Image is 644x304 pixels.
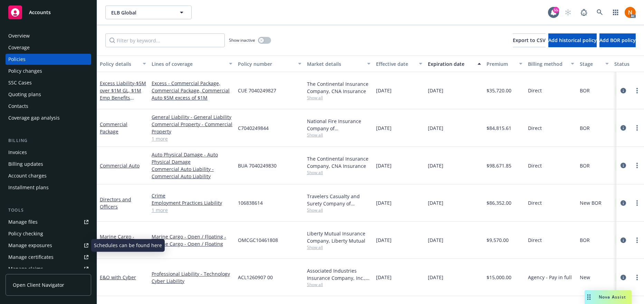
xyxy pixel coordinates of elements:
[235,55,304,72] button: Policy number
[8,112,60,123] div: Coverage gap analysis
[633,236,641,244] a: more
[105,6,192,19] button: ELB Global
[487,236,509,244] span: $9,570.00
[585,290,632,304] button: Nova Assist
[6,252,91,263] a: Manage certificates
[6,101,91,112] a: Contacts
[425,55,484,72] button: Expiration date
[307,155,371,170] div: The Continental Insurance Company, CNA Insurance
[152,165,232,180] a: Commercial Auto Liability - Commercial Auto Liability
[633,124,641,132] a: more
[487,199,511,206] span: $86,352.00
[487,274,511,281] span: $15,000.00
[580,162,590,169] span: BOR
[593,6,607,19] a: Search
[580,274,590,281] span: New
[8,228,43,239] div: Policy checking
[8,42,30,53] div: Coverage
[29,10,51,15] span: Accounts
[8,147,27,158] div: Invoices
[238,274,273,281] span: ACL1260907 00
[6,89,91,100] a: Quoting plans
[307,132,371,138] span: Show all
[8,54,26,65] div: Policies
[100,121,127,135] a: Commercial Package
[585,290,593,304] div: Drag to move
[307,80,371,95] div: The Continental Insurance Company, CNA Insurance
[152,192,232,199] a: Crime
[100,233,135,247] a: Marine Cargo - Open / Floating
[152,151,232,165] a: Auto Physical Damage - Auto Physical Damage
[8,216,38,227] div: Manage files
[8,182,49,193] div: Installment plans
[238,236,278,244] span: OMCGC10461808
[580,60,601,68] div: Stage
[376,162,392,169] span: [DATE]
[609,6,623,19] a: Switch app
[307,95,371,101] span: Show all
[152,80,232,101] a: Excess - Commercial Package, Commercial Package, Commercial Auto $5M excess of $1M
[484,55,525,72] button: Premium
[8,65,42,77] div: Policy changes
[6,42,91,53] a: Coverage
[525,55,577,72] button: Billing method
[487,87,511,94] span: $35,720.00
[149,55,235,72] button: Lines of coverage
[6,3,91,22] a: Accounts
[376,199,392,206] span: [DATE]
[13,281,64,288] span: Open Client Navigator
[528,162,542,169] span: Direct
[428,124,443,132] span: [DATE]
[376,87,392,94] span: [DATE]
[373,55,425,72] button: Effective date
[100,196,131,210] a: Directors and Officers
[619,87,627,95] a: circleInformation
[152,270,232,277] a: Professional Liability - Technology
[580,199,602,206] span: New BOR
[619,124,627,132] a: circleInformation
[307,267,371,282] div: Associated Industries Insurance Company, Inc., AmTrust Financial Services, RT Specialty Insurance...
[577,55,612,72] button: Stage
[105,33,225,47] input: Filter by keyword...
[100,60,138,68] div: Policy details
[6,228,91,239] a: Policy checking
[513,33,546,47] button: Export to CSV
[152,60,225,68] div: Lines of coverage
[6,170,91,181] a: Account charges
[580,124,590,132] span: BOR
[487,60,515,68] div: Premium
[6,137,91,144] div: Billing
[8,159,43,170] div: Billing updates
[633,87,641,95] a: more
[152,121,232,135] a: Commercial Property - Commercial Property
[619,236,627,244] a: circleInformation
[561,6,575,19] a: Start snowing
[100,274,136,281] a: E&O with Cyber
[548,33,597,47] button: Add historical policy
[528,60,567,68] div: Billing method
[376,60,415,68] div: Effective date
[528,199,542,206] span: Direct
[8,252,54,263] div: Manage certificates
[428,236,443,244] span: [DATE]
[8,263,43,274] div: Manage claims
[152,206,232,214] a: 1 more
[6,159,91,170] a: Billing updates
[100,80,146,115] span: - $5M over $1M GL, $1M Emp Benefits Liability and $1M Auto
[553,7,559,13] div: 55
[152,113,232,121] a: General Liability - General Liability
[152,135,232,142] a: 1 more
[633,199,641,207] a: more
[304,55,373,72] button: Market details
[238,162,277,169] span: BUA 7040249830
[6,147,91,158] a: Invoices
[111,9,171,16] span: ELB Global
[100,80,146,115] a: Excess Liability
[580,236,590,244] span: BOR
[619,161,627,170] a: circleInformation
[307,244,371,250] span: Show all
[6,263,91,274] a: Manage claims
[633,161,641,170] a: more
[8,30,30,41] div: Overview
[6,112,91,123] a: Coverage gap analysis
